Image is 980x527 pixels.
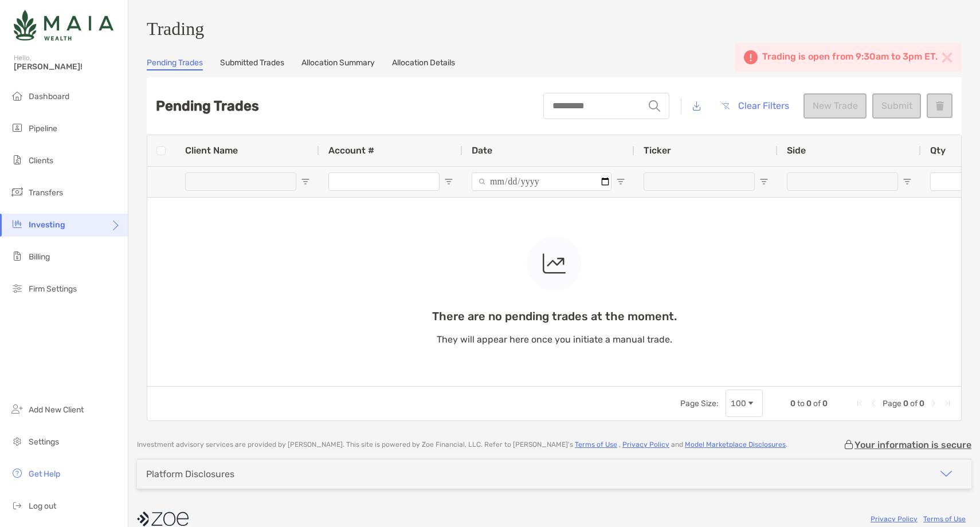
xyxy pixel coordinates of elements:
[29,437,59,447] span: Settings
[432,309,677,324] p: There are no pending trades at the moment.
[744,50,758,65] img: Notification icon
[731,399,746,408] div: 100
[910,399,918,408] span: of
[543,250,566,277] img: empty state icon
[939,467,953,481] img: icon arrow
[855,399,864,408] div: First Page
[146,469,234,479] div: Platform Disclosures
[622,441,669,449] a: Privacy Policy
[854,439,971,450] p: Your information is secure
[29,501,56,511] span: Log out
[822,399,828,408] span: 0
[685,441,786,449] a: Model Marketplace Disclosures
[10,185,24,199] img: transfers icon
[29,220,65,230] span: Investing
[10,153,24,167] img: clients icon
[10,281,24,295] img: firm-settings icon
[790,399,795,408] span: 0
[919,399,924,408] span: 0
[726,390,763,417] div: Page Size
[432,332,677,347] p: They will appear here once you initiate a manual trade.
[137,441,787,449] p: Investment advisory services are provided by [PERSON_NAME] . This site is powered by Zoe Financia...
[712,93,798,119] button: Clear Filters
[29,284,77,294] span: Firm Settings
[392,58,455,70] a: Allocation Details
[883,399,901,408] span: Page
[220,58,284,70] a: Submitted Trades
[871,515,918,523] a: Privacy Policy
[813,399,821,408] span: of
[680,399,719,408] div: Page Size:
[10,89,24,103] img: dashboard icon
[29,92,69,101] span: Dashboard
[722,103,730,109] img: button icon
[10,121,24,135] img: pipeline icon
[10,249,24,263] img: billing icon
[29,252,50,262] span: Billing
[575,441,617,449] a: Terms of Use
[10,434,24,448] img: settings icon
[806,399,812,408] span: 0
[10,498,24,512] img: logout icon
[29,156,53,166] span: Clients
[10,466,24,480] img: get-help icon
[301,58,375,70] a: Allocation Summary
[797,399,805,408] span: to
[942,52,952,63] img: Close notification icon
[29,124,57,133] span: Pipeline
[762,50,938,64] div: Trading is open from 9:30am to 3pm ET.
[923,515,966,523] a: Terms of Use
[29,469,60,479] span: Get Help
[903,399,908,408] span: 0
[869,399,878,408] div: Previous Page
[10,217,24,231] img: investing icon
[943,399,952,408] div: Last Page
[929,399,938,408] div: Next Page
[10,402,24,416] img: add_new_client icon
[147,18,962,40] h3: Trading
[147,58,203,70] a: Pending Trades
[29,405,84,415] span: Add New Client
[156,98,259,114] h2: Pending Trades
[649,100,660,112] img: input icon
[29,188,63,198] span: Transfers
[14,5,113,46] img: Zoe Logo
[14,62,121,72] span: [PERSON_NAME]!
